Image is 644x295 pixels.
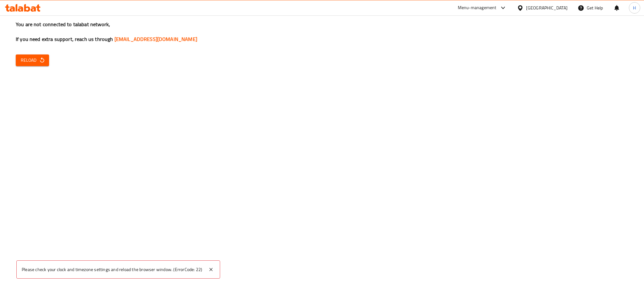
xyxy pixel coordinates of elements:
[16,54,49,66] button: Reload
[526,4,568,11] div: [GEOGRAPHIC_DATA]
[114,34,197,44] a: [EMAIL_ADDRESS][DOMAIN_NAME]
[16,21,628,43] h3: You are not connected to talabat network, If you need extra support, reach us through
[633,4,636,11] span: H
[458,4,497,12] div: Menu-management
[22,266,202,273] p: Please check your clock and timezone settings and reload the browser window. (ErrorCode: 22)
[21,56,44,64] span: Reload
